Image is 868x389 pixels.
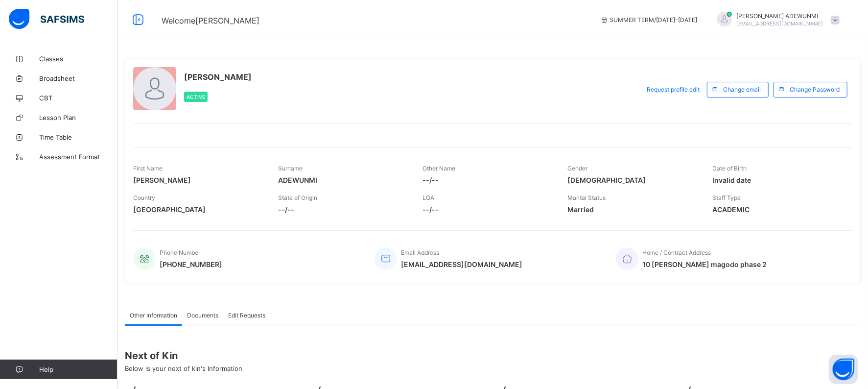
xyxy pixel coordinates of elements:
span: Other Information [130,312,177,319]
span: Marital Status [567,194,606,201]
img: safsims [9,9,84,29]
span: Other Name [423,165,456,172]
span: Change email [723,86,761,93]
span: Change Password [790,86,840,93]
span: [EMAIL_ADDRESS][DOMAIN_NAME] [401,260,522,268]
span: Classes [39,55,117,63]
div: JOSEPHADEWUNMI [707,12,845,28]
span: CBT [39,94,117,102]
span: Country [133,194,155,201]
span: --/-- [423,176,553,184]
span: First Name [133,165,163,172]
span: Home / Contract Address [642,249,711,256]
span: Active [187,94,205,100]
span: --/-- [423,205,553,214]
span: Help [39,365,117,373]
span: Below is your next of kin's Information [125,365,242,372]
span: --/-- [278,205,408,214]
span: [DEMOGRAPHIC_DATA] [567,176,698,184]
span: [PERSON_NAME] [133,176,263,184]
span: Phone Number [160,249,200,256]
span: Email Address [401,249,439,256]
span: Broadsheet [39,74,117,82]
span: session/term information [600,16,698,24]
span: Welcome [PERSON_NAME] [162,16,259,25]
span: Edit Requests [228,312,265,319]
span: Request profile edit [647,86,700,93]
span: Surname [278,165,303,172]
span: ACADEMIC [712,205,843,214]
span: Time Table [39,133,117,141]
span: [GEOGRAPHIC_DATA] [133,205,263,214]
span: LGA [423,194,435,201]
span: 10 [PERSON_NAME] magodo phase 2 [642,260,767,268]
span: Lesson Plan [39,114,117,122]
span: Married [567,205,698,214]
span: ADEWUNMI [278,176,408,184]
span: Gender [567,165,587,172]
span: [EMAIL_ADDRESS][DOMAIN_NAME] [737,21,823,26]
span: [PERSON_NAME] ADEWUNMI [737,12,823,20]
span: [PERSON_NAME] [184,72,252,82]
button: Open asap [829,355,858,384]
span: Assessment Format [39,153,117,161]
span: Documents [187,312,218,319]
span: [PHONE_NUMBER] [160,260,222,268]
span: Invalid date [712,176,843,184]
span: Staff Type [712,194,741,201]
span: Next of Kin [125,350,861,362]
span: State of Origin [278,194,317,201]
span: Date of Birth [712,165,747,172]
